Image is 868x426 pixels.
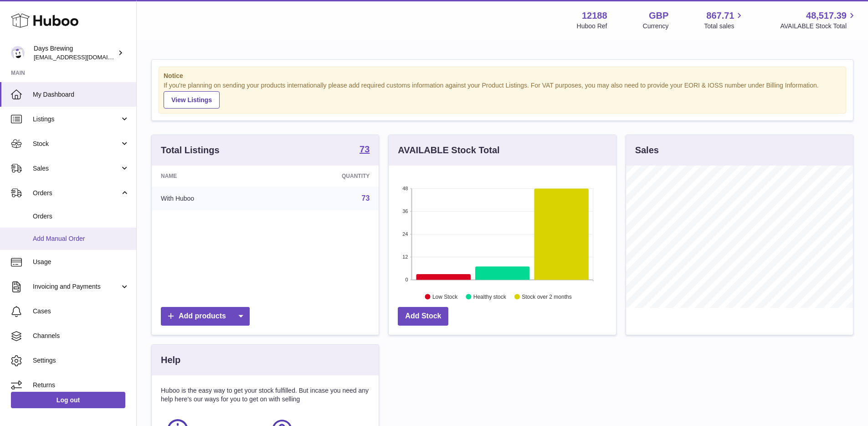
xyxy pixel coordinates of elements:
[780,10,857,31] a: 48,517.39 AVAILABLE Stock Total
[649,10,668,22] strong: GBP
[33,258,129,266] span: Usage
[161,307,250,326] a: Add products
[33,212,129,221] span: Orders
[780,22,857,31] span: AVAILABLE Stock Total
[161,144,220,156] h3: Total Listings
[164,72,841,80] strong: Notice
[11,392,125,408] a: Log out
[473,293,507,300] text: Healthy stock
[152,187,272,210] td: With Huboo
[33,115,120,124] span: Listings
[161,386,370,404] p: Huboo is the easy way to get your stock fulfilled. But incase you need any help here's our ways f...
[522,293,572,300] text: Stock over 2 months
[643,22,669,31] div: Currency
[33,282,120,291] span: Invoicing and Payments
[33,234,129,243] span: Add Manual Order
[704,10,745,31] a: 867.71 Total sales
[635,144,659,156] h3: Sales
[11,46,25,60] img: helena@daysbrewing.com
[33,381,129,390] span: Returns
[398,307,448,326] a: Add Stock
[161,354,180,366] h3: Help
[164,81,841,109] div: If you're planning on sending your products internationally please add required customs informati...
[34,53,134,61] span: [EMAIL_ADDRESS][DOMAIN_NAME]
[152,166,272,187] th: Name
[33,140,120,148] span: Stock
[360,145,370,156] a: 73
[33,307,129,316] span: Cases
[432,293,458,300] text: Low Stock
[403,208,408,214] text: 36
[706,10,734,22] span: 867.71
[704,22,745,31] span: Total sales
[33,164,120,173] span: Sales
[406,277,408,282] text: 0
[33,189,120,197] span: Orders
[164,91,220,109] a: View Listings
[362,194,370,202] a: 73
[403,254,408,260] text: 12
[806,10,847,22] span: 48,517.39
[360,145,370,154] strong: 73
[33,90,129,99] span: My Dashboard
[33,332,129,340] span: Channels
[398,144,499,156] h3: AVAILABLE Stock Total
[582,10,607,22] strong: 12188
[34,44,116,62] div: Days Brewing
[403,231,408,237] text: 24
[577,22,607,31] div: Huboo Ref
[272,166,379,187] th: Quantity
[403,186,408,191] text: 48
[33,356,129,365] span: Settings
